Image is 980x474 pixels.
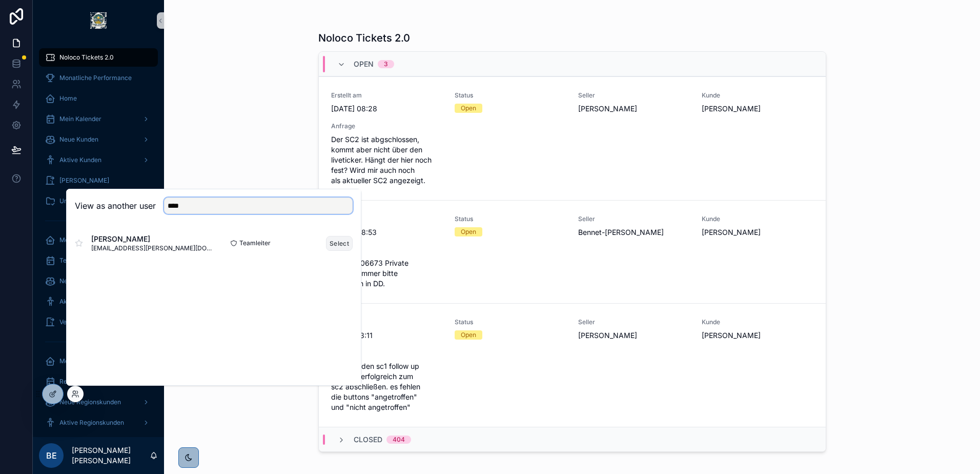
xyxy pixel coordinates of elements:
[46,449,57,462] span: BE
[354,434,382,445] span: Closed
[59,298,117,306] span: Aktive Teamkunden
[59,197,92,205] span: Unterlagen
[455,318,566,326] span: Status
[331,215,442,223] span: Erstellt am
[331,104,442,114] span: [DATE] 08:28
[461,227,476,236] div: Open
[702,330,813,341] span: [PERSON_NAME]
[578,227,689,238] span: Bennet-[PERSON_NAME]
[59,419,124,427] span: Aktive Regionskunden
[59,115,101,123] span: Mein Kalender
[39,48,158,67] a: Noloco Tickets 2.0
[354,59,374,69] span: Open
[331,227,442,238] span: [DATE] 08:53
[39,171,158,190] a: [PERSON_NAME]
[90,12,107,29] img: App logo
[59,94,77,103] span: Home
[91,234,214,244] span: [PERSON_NAME]
[331,318,442,326] span: Erstellt am
[59,277,114,285] span: Neue Teamkunden
[331,349,442,357] span: Anfrage
[578,215,689,223] span: Seller
[39,69,158,87] a: Monatliche Performance
[39,313,158,331] a: Verlorene Teamkunden
[59,256,104,265] span: Team Kalender
[331,258,442,289] span: 015259506673 Private Handynummer bitte anpassen in DD.
[59,53,114,62] span: Noloco Tickets 2.0
[455,215,566,223] span: Status
[578,318,689,326] span: Seller
[39,251,158,270] a: Team Kalender
[59,318,127,326] span: Verlorene Teamkunden
[39,130,158,149] a: Neue Kunden
[702,215,813,223] span: Kunde
[59,176,109,185] span: [PERSON_NAME]
[702,318,813,326] span: Kunde
[59,398,121,406] span: Neue Regionskunden
[319,76,826,200] a: Erstellt am[DATE] 08:28StatusOpenSeller[PERSON_NAME]Kunde[PERSON_NAME]AnfrageDer SC2 ist abgschlo...
[39,352,158,370] a: Meine Region
[331,122,442,130] span: Anfrage
[39,292,158,311] a: Aktive Teamkunden
[455,91,566,100] span: Status
[59,156,101,164] span: Aktive Kunden
[702,104,813,114] span: [PERSON_NAME]
[393,436,405,444] div: 404
[331,330,442,341] span: [DATE] 13:11
[39,89,158,108] a: Home
[578,91,689,100] span: Seller
[326,236,353,251] button: Select
[39,231,158,249] a: Mein Team
[75,200,156,212] h2: View as another user
[91,244,214,252] span: [EMAIL_ADDRESS][PERSON_NAME][DOMAIN_NAME]
[39,272,158,290] a: Neue Teamkunden
[59,378,107,386] span: Region Kalender
[72,445,150,466] p: [PERSON_NAME] [PERSON_NAME]
[331,246,442,254] span: Anfrage
[384,60,388,68] div: 3
[59,357,99,365] span: Meine Region
[39,413,158,432] a: Aktive Regionskunden
[39,151,158,169] a: Aktive Kunden
[39,372,158,391] a: Region Kalender
[59,135,98,144] span: Neue Kunden
[318,31,410,45] h1: Noloco Tickets 2.0
[59,74,132,82] span: Monatliche Performance
[702,227,813,238] span: [PERSON_NAME]
[59,236,92,244] span: Mein Team
[578,330,689,341] span: [PERSON_NAME]
[39,192,158,210] a: Unterlagen
[239,239,271,247] span: Teamleiter
[39,110,158,128] a: Mein Kalender
[33,41,164,437] div: scrollable content
[702,91,813,100] span: Kunde
[39,393,158,411] a: Neue Regionskunden
[578,104,689,114] span: [PERSON_NAME]
[319,303,826,427] a: Erstellt am[DATE] 13:11StatusOpenSeller[PERSON_NAME]Kunde[PERSON_NAME]Anfrageich kann den sc1 fol...
[461,330,476,340] div: Open
[331,134,442,186] span: Der SC2 ist abgschlossen, kommt aber nicht über den liveticker. Hängt der hier noch fest? Wird mi...
[319,200,826,303] a: Erstellt am[DATE] 08:53StatusOpenSellerBennet-[PERSON_NAME]Kunde[PERSON_NAME]Anfrage015259506673 ...
[331,361,442,412] span: ich kann den sc1 follow up nicht als erfolgreich zum sc2 abschließen. es fehlen die buttons "ange...
[331,91,442,100] span: Erstellt am
[461,104,476,113] div: Open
